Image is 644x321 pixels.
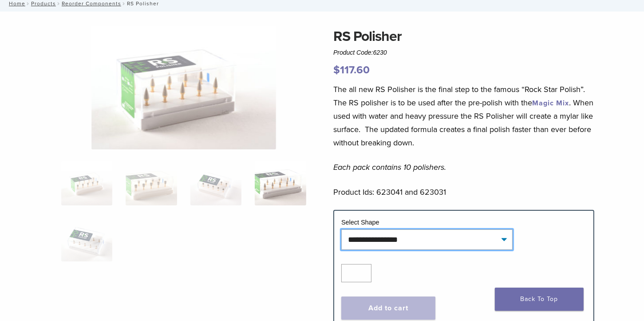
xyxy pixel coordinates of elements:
button: Add to cart [341,297,435,320]
span: / [121,1,127,6]
a: Back To Top [495,288,584,311]
img: RS Polisher - Image 5 [61,217,112,261]
a: Magic Mix [532,99,569,108]
a: Reorder Components [62,0,121,7]
label: Select Shape [341,219,379,226]
span: Product Code: [333,49,387,56]
span: / [56,1,62,6]
span: / [25,1,31,6]
img: RS Polisher - Image 4 [91,26,276,149]
img: RS Polisher - Image 3 [190,161,241,205]
img: RS Polisher - Image 2 [126,161,177,205]
span: $ [333,64,340,76]
a: Products [31,0,56,7]
p: The all new RS Polisher is the final step to the famous “Rock Star Polish”. The RS polisher is to... [333,83,594,149]
span: 6230 [373,49,387,56]
img: RS Polisher - Image 4 [255,161,306,205]
em: Each pack contains 10 polishers. [333,162,446,172]
bdi: 117.60 [333,64,370,76]
h1: RS Polisher [333,26,594,47]
a: Home [6,0,25,7]
img: RS-Polihser-Cup-3-324x324.jpg [61,161,112,205]
p: Product Ids: 623041 and 623031 [333,185,594,199]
